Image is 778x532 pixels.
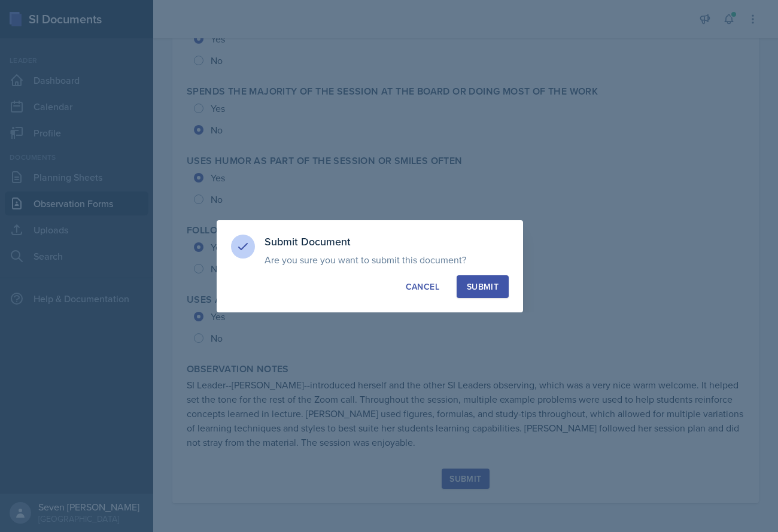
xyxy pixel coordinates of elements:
button: Cancel [396,275,449,298]
button: Submit [457,275,509,298]
div: Cancel [406,281,439,293]
p: Are you sure you want to submit this document? [265,254,509,266]
div: Submit [467,281,499,293]
h3: Submit Document [265,235,509,249]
